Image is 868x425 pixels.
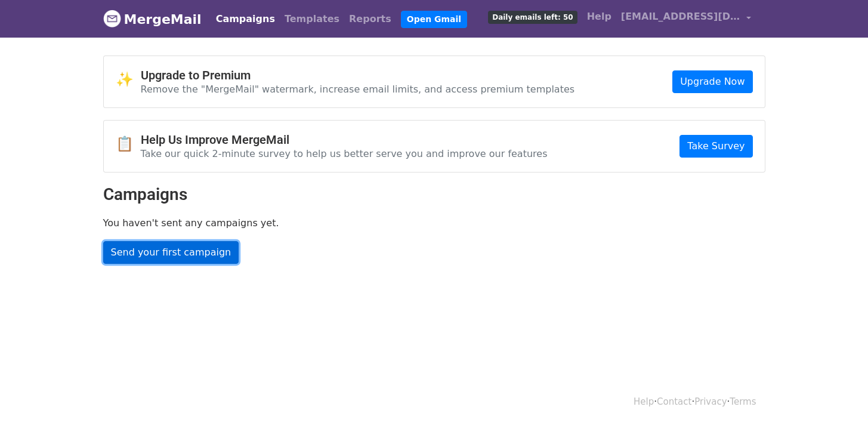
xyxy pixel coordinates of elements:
[103,10,121,27] img: MergeMail logo
[103,184,765,205] h2: Campaigns
[657,396,691,407] a: Contact
[141,133,548,147] h4: Help Us Improve MergeMail
[103,7,202,32] a: MergeMail
[103,241,239,264] a: Send your first campaign
[116,135,141,153] span: 📋
[634,396,654,407] a: Help
[211,7,280,31] a: Campaigns
[616,5,756,33] a: [EMAIL_ADDRESS][DOMAIN_NAME]
[694,396,727,407] a: Privacy
[672,70,752,93] a: Upgrade Now
[808,368,868,425] div: 聊天小组件
[401,11,467,28] a: Open Gmail
[103,217,765,229] p: You haven't sent any campaigns yet.
[679,135,752,158] a: Take Survey
[141,83,575,96] p: Remove the "MergeMail" watermark, increase email limits, and access premium templates
[141,68,575,82] h4: Upgrade to Premium
[344,7,396,31] a: Reports
[621,10,740,24] span: [EMAIL_ADDRESS][DOMAIN_NAME]
[730,396,756,407] a: Terms
[483,5,582,29] a: Daily emails left: 50
[808,368,868,425] iframe: Chat Widget
[280,7,344,31] a: Templates
[141,147,548,160] p: Take our quick 2-minute survey to help us better serve you and improve our features
[488,11,577,24] span: Daily emails left: 50
[582,5,616,29] a: Help
[116,71,141,88] span: ✨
